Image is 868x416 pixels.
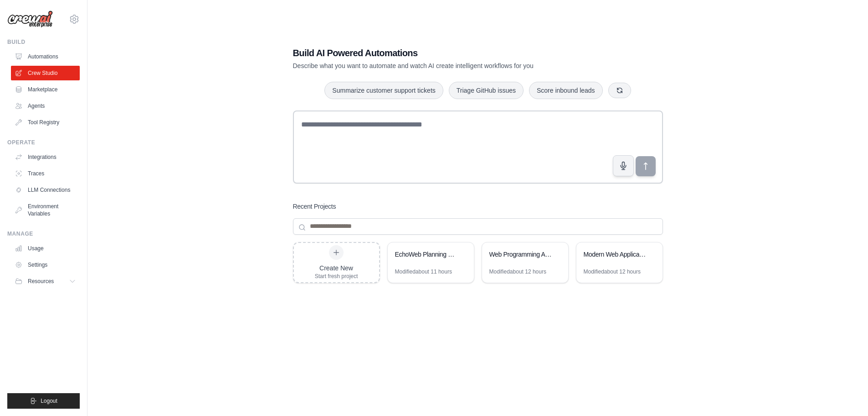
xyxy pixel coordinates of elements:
[584,268,641,275] div: Modified about 12 hours
[7,38,80,46] div: Build
[324,82,443,99] button: Summarize customer support tickets
[315,263,358,273] div: Create New
[11,241,80,256] a: Usage
[11,183,80,197] a: LLM Connections
[7,139,80,146] div: Operate
[11,166,80,181] a: Traces
[41,397,57,405] span: Logout
[11,99,80,113] a: Agents
[11,258,80,272] a: Settings
[11,274,80,289] button: Resources
[11,199,80,221] a: Environment Variables
[293,61,599,70] p: Describe what you want to automate and watch AI create intelligent workflows for you
[529,82,603,99] button: Score inbound leads
[11,49,80,64] a: Automations
[11,66,80,80] a: Crew Studio
[395,268,452,275] div: Modified about 11 hours
[613,155,634,176] button: Click to speak your automation idea
[293,47,599,59] h1: Build AI Powered Automations
[489,250,552,259] div: Web Programming Automation
[7,393,80,409] button: Logout
[608,83,631,98] button: Get new suggestions
[11,150,80,164] a: Integrations
[489,268,546,275] div: Modified about 12 hours
[395,250,457,259] div: EchoWeb Planning & Research Automation
[7,11,53,28] img: Logo
[7,230,80,237] div: Manage
[11,115,80,130] a: Tool Registry
[315,273,358,280] div: Start fresh project
[449,82,524,99] button: Triage GitHub issues
[28,278,54,285] span: Resources
[11,82,80,97] a: Marketplace
[293,202,336,211] h3: Recent Projects
[584,250,646,259] div: Modern Web Application Development Platform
